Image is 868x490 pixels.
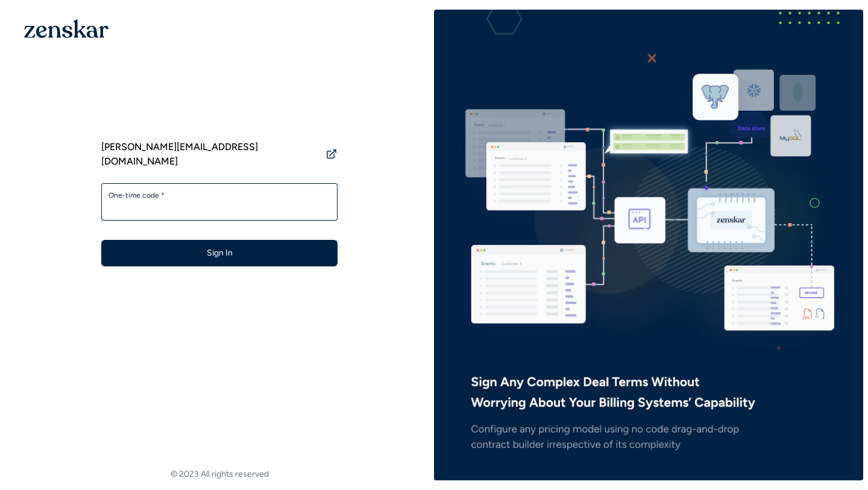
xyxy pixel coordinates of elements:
button: Sign In [101,240,338,266]
span: [PERSON_NAME][EMAIL_ADDRESS][DOMAIN_NAME] [101,140,321,169]
img: 1OGAJ2xQqyY4LXKgY66KYq0eOWRCkrZdAb3gUhuVAqdWPZE9SRJmCz+oDMSn4zDLXe31Ii730ItAGKgCKgCCgCikA4Av8PJUP... [24,19,108,38]
label: One-time code * [108,190,330,200]
footer: © 2023 All rights reserved [5,468,434,480]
